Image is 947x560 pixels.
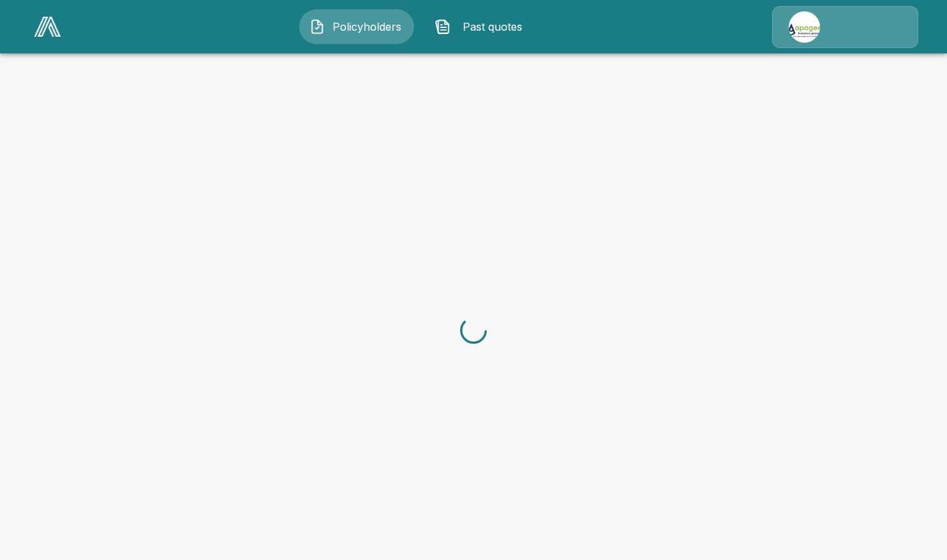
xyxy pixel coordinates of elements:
[435,19,451,35] img: Past quotes Icon
[772,6,918,48] a: Agency Icon
[425,9,540,44] button: Past quotes IconPast quotes
[331,19,404,35] span: Policyholders
[299,9,414,44] button: Policyholders IconPolicyholders
[456,19,530,35] span: Past quotes
[789,11,820,43] img: Agency Icon
[34,17,61,37] img: AA Logo
[309,19,325,35] img: Policyholders Icon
